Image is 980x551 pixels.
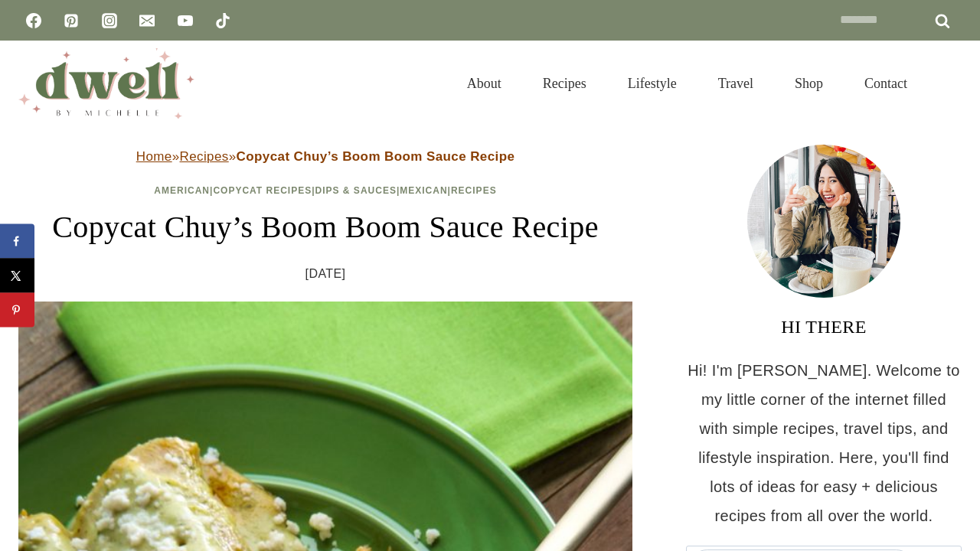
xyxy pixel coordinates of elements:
[305,262,346,285] time: [DATE]
[136,149,515,164] span: » »
[451,185,497,196] a: Recipes
[154,185,210,196] a: American
[18,5,49,36] a: Facebook
[154,185,496,196] span: | | | |
[686,313,962,341] h3: HI THERE
[697,57,774,110] a: Travel
[522,57,607,110] a: Recipes
[844,57,928,110] a: Contact
[237,149,515,164] strong: Copycat Chuy’s Boom Boom Sauce Recipe
[207,5,238,36] a: TikTok
[315,185,397,196] a: Dips & Sauces
[686,356,962,530] p: Hi! I'm [PERSON_NAME]. Welcome to my little corner of the internet filled with simple recipes, tr...
[18,48,194,119] img: DWELL by michelle
[132,5,162,36] a: Email
[446,57,522,110] a: About
[607,57,697,110] a: Lifestyle
[774,57,844,110] a: Shop
[446,57,928,110] nav: Primary Navigation
[400,185,447,196] a: Mexican
[170,5,201,36] a: YouTube
[56,5,87,36] a: Pinterest
[136,149,172,164] a: Home
[180,149,229,164] a: Recipes
[94,5,125,36] a: Instagram
[936,70,962,96] button: View Search Form
[213,185,312,196] a: Copycat Recipes
[18,204,632,250] h1: Copycat Chuy’s Boom Boom Sauce Recipe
